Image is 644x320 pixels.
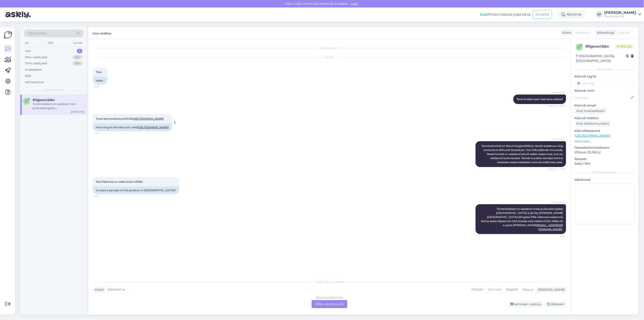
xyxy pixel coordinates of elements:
a: [URL][DOMAIN_NAME] [132,117,164,120]
span: 11:25 [94,85,111,88]
p: Märkmed [574,177,635,182]
div: [PERSON_NAME] [604,11,636,15]
b: Uus! [480,12,488,17]
span: Nähtud ✓ 11:25 [548,167,565,171]
p: Vaata edasi ... [574,139,635,143]
div: Web [47,40,55,46]
span: Kas Rakveres on selle toote näidist [96,180,143,183]
div: 1 [77,49,82,53]
div: Tootenäidised on saadaval meie puidusalongides [GEOGRAPHIC_DATA] (Laki 3a) [PERSON_NAME][GEOGRAPH... [33,102,84,110]
p: iPhone OS 18.6.2 [574,150,635,155]
label: Uus vestlus [92,30,111,36]
span: 11:26 [94,194,111,198]
div: Uus [25,49,31,53]
input: Lisa tag [574,80,635,87]
span: Kaua see soodustus kehtib [96,117,164,120]
div: [DATE] [93,56,566,60]
a: [PERSON_NAME]Puumarket AS [604,11,641,18]
span: Estonian [575,30,589,35]
div: Klienditugi [595,30,615,35]
div: Finnish [469,286,485,293]
img: Askly Logo [4,31,12,39]
div: [PERSON_NAME] [536,287,565,292]
p: Kliendi tag'id [574,74,635,79]
span: AI Assistent [548,138,565,141]
span: Online [615,44,634,49]
div: Estonian to Estonian [316,296,343,300]
div: [PERSON_NAME] [574,171,635,175]
p: Klienditeekond [574,128,635,133]
a: [EMAIL_ADDRESS][DOMAIN_NAME] [537,223,563,231]
div: AI Assistent [25,68,42,72]
span: 11:26 [548,234,565,238]
p: Kliendi telefon [574,116,635,121]
button: Emailid [533,10,552,19]
p: Brauser [574,157,635,161]
p: Operatsioonisüsteem [574,145,635,150]
div: Arhiveeri vestlus [508,301,543,307]
div: Kliendi info [574,67,635,71]
div: Klient [560,30,572,35]
span: AI Assistent [548,201,565,204]
div: Hello [93,77,108,85]
div: How long is this discount valid [93,124,172,131]
div: Is there a sample of this product in [GEOGRAPHIC_DATA]? [93,187,179,194]
a: [URL][DOMAIN_NAME] [137,126,169,129]
span: Tere [96,70,102,74]
div: # 0gwwr2dw [585,44,615,49]
div: Võta vestlus üle [312,300,347,308]
span: Soodustooted on lõpumüügiartiklid ja nende saadavus ning soodustus sõltuvad laoseisust, mis võib ... [482,144,564,164]
div: [DATE] 11:26 [71,110,84,114]
p: Safari 18.6 [574,161,635,166]
span: Tere! Kuidas saan teid täna aidata? [517,97,563,101]
div: Küsi telefoninumbrit [574,121,611,127]
a: [URL][DOMAIN_NAME] [574,133,610,138]
span: Uued vestlused [43,88,64,92]
div: AP [596,11,602,18]
div: [GEOGRAPHIC_DATA], [GEOGRAPHIC_DATA] [576,54,626,63]
span: 11:25 [94,131,111,135]
div: Puumarket AS [604,15,636,18]
div: 99+ [73,55,82,60]
div: Küsi meiliaadressi [574,108,607,114]
span: Estonian [108,287,122,292]
p: Kliendi nimi [574,88,635,93]
span: #0gwwr2dw [33,98,55,102]
div: Tiimi vestlused [25,61,47,66]
div: Klient [93,287,104,292]
div: 99+ [73,61,82,66]
div: Arhiveeritud [25,80,43,85]
div: All [24,40,29,46]
span: Luba [349,2,359,6]
span: Tootenäidised on saadaval meie puidusalongides [GEOGRAPHIC_DATA] (Laki 3a) [PERSON_NAME][GEOGRAPH... [481,207,564,231]
span: 0 [578,45,580,49]
span: AI Assistent [548,91,565,94]
div: Valige keel ja vastake [93,280,566,284]
div: Aktiivne [557,10,585,19]
span: Otsi kliente [28,31,46,36]
div: English [504,286,520,293]
div: Proovi tasuta juba täna: [480,12,531,17]
div: Minu vestlused [25,55,47,60]
span: Nähtud ✓ 11:25 [548,104,565,108]
div: Socials [72,40,83,46]
div: Vestlus algas [93,46,566,50]
input: Lisa nimi [575,95,630,100]
span: 0 [26,99,27,103]
span: English [618,30,630,35]
div: Kõik [25,74,31,78]
p: Kliendi email [574,103,635,108]
div: Estonian [485,286,504,293]
div: Blokeeri [544,301,566,307]
span: Muu [523,287,530,291]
